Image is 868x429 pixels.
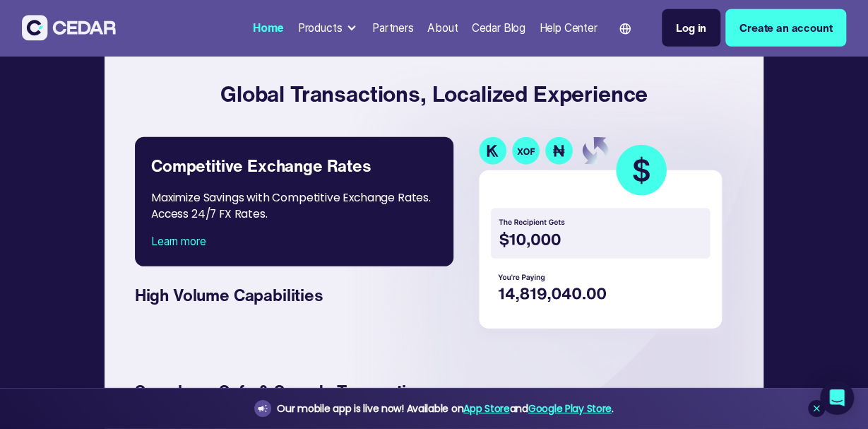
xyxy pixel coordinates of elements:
a: Create an account [725,9,846,47]
a: Help Center [534,13,603,43]
div: Help Center [539,20,597,36]
div: High Volume Capabilities [135,283,436,307]
a: About [422,13,463,43]
div: Our mobile app is live now! Available on and . [277,400,613,418]
div: About [427,20,458,36]
div: Log in [676,20,706,36]
h4: Global Transactions, Localized Experience [105,78,764,136]
div: Home [253,20,284,36]
div: Competitive Exchange Rates [151,153,436,178]
div: Maximize Savings with Competitive Exchange Rates. Access 24/7 FX Rates. [151,178,436,233]
div: Seamless, Safe & Speedy Transactions [135,379,436,404]
div: Open Intercom Messenger [820,381,854,415]
img: world icon [619,23,631,35]
a: Log in [662,9,720,47]
a: Google Play Store [528,401,612,416]
img: announcement [257,403,268,414]
div: Products [298,20,343,36]
img: currency transaction [472,137,734,343]
a: Home [247,13,290,43]
div: Cedar Blog [472,20,525,36]
div: Partners [372,20,414,36]
a: Partners [367,13,419,43]
a: App Store [463,401,509,416]
div: Learn more [151,233,436,249]
a: Cedar Blog [466,13,531,43]
div: Products [292,14,364,42]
